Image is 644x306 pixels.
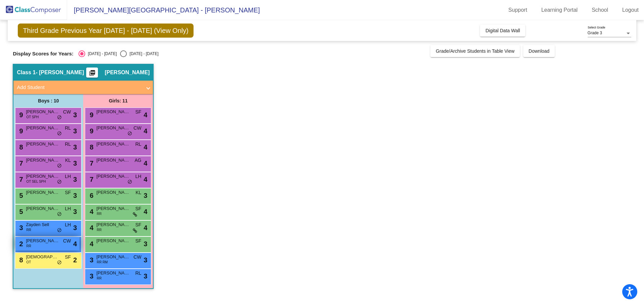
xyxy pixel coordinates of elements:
span: Digital Data Wall [485,28,520,33]
span: LH [65,221,71,228]
span: RL [65,125,71,132]
span: RR [26,227,31,232]
span: 8 [88,143,93,151]
span: 6 [88,192,93,199]
span: [PERSON_NAME] [96,108,130,115]
span: 3 [73,174,77,184]
span: Class 1 [17,69,36,76]
span: [PERSON_NAME] [PERSON_NAME] [26,108,59,115]
span: 3 [73,158,77,168]
span: 7 [17,176,23,183]
span: RR [97,276,101,281]
button: Digital Data Wall [480,25,525,37]
span: 4 [144,207,147,217]
span: RR RM [97,260,108,265]
a: Logout [617,5,644,15]
span: 3 [88,272,93,280]
a: Learning Portal [536,5,583,15]
span: SF [136,237,142,245]
span: 4 [88,240,93,248]
div: Boys : 10 [13,94,83,107]
div: Girls: 11 [83,94,153,107]
span: CW [133,254,141,261]
span: 4 [144,110,147,120]
span: 4 [144,126,147,136]
span: 9 [17,127,23,135]
span: [PERSON_NAME] [96,237,130,244]
span: RL [65,141,71,148]
span: 3 [73,223,77,233]
span: OT [26,260,31,265]
span: 9 [88,111,93,119]
span: SF [136,221,142,228]
span: OT SEL SPH [26,179,46,184]
span: 4 [88,208,93,215]
mat-radio-group: Select an option [78,50,158,57]
span: LH [65,173,71,180]
span: LH [136,173,142,180]
span: [PERSON_NAME] [96,173,130,180]
span: 3 [73,142,77,152]
mat-expansion-panel-header: Add Student [13,81,153,94]
span: Display Scores for Years: [13,51,73,57]
span: SF [65,189,71,196]
span: - [PERSON_NAME] [36,69,84,76]
span: 5 [17,192,23,199]
span: 4 [73,239,77,249]
span: do_not_disturb_alt [57,131,62,136]
span: 9 [88,127,93,135]
span: [PERSON_NAME] [26,189,59,196]
div: [DATE] - [DATE] [127,51,158,57]
span: 7 [88,176,93,183]
span: CW [63,108,71,116]
span: 4 [144,223,147,233]
span: 3 [73,126,77,136]
span: do_not_disturb_alt [57,228,62,233]
button: Grade/Archive Students in Table View [430,45,520,57]
span: 7 [88,160,93,167]
span: CW [63,237,71,245]
span: 3 [144,239,147,249]
span: [PERSON_NAME] [96,270,130,276]
button: Download [523,45,555,57]
div: [DATE] - [DATE] [85,51,117,57]
a: School [586,5,613,15]
span: [PERSON_NAME] [26,205,59,212]
span: RL [136,141,142,148]
span: 3 [88,256,93,264]
span: Download [529,48,549,54]
span: do_not_disturb_alt [57,212,62,217]
span: KL [136,189,141,196]
span: LH [65,205,71,212]
span: [PERSON_NAME] [26,125,59,131]
span: do_not_disturb_alt [57,260,62,265]
span: 4 [144,158,147,168]
span: RL [136,270,142,277]
span: OT SPH [26,115,39,120]
span: 4 [144,142,147,152]
span: RR [26,244,31,249]
span: 9 [17,111,23,119]
span: Third Grade Previous Year [DATE] - [DATE] (View Only) [18,24,194,38]
span: 8 [17,143,23,151]
span: [PERSON_NAME] [96,205,130,212]
span: 7 [17,160,23,167]
span: Grade 3 [588,31,602,35]
mat-panel-title: Add Student [17,84,142,91]
span: do_not_disturb_alt [57,163,62,169]
button: Print Students Details [86,68,98,78]
span: [PERSON_NAME] [26,141,59,147]
span: 3 [144,255,147,265]
span: do_not_disturb_alt [127,131,132,136]
mat-icon: picture_as_pdf [88,70,96,79]
span: [PERSON_NAME] [96,254,130,260]
span: 2 [17,240,23,248]
span: [PERSON_NAME] [96,221,130,228]
span: 2 [73,255,77,265]
span: 3 [73,190,77,201]
span: [PERSON_NAME] [96,189,130,196]
span: SF [65,254,71,261]
span: do_not_disturb_alt [57,115,62,120]
span: Grade/Archive Students in Table View [436,48,515,54]
a: Support [503,5,533,15]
